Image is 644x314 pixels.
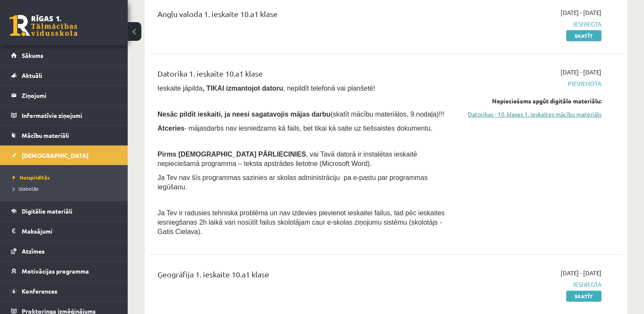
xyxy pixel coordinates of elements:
[462,97,601,106] div: Nepieciešams apgūt digitālo materiālu:
[13,185,119,192] a: Izlabotās
[11,201,117,221] a: Digitālie materiāli
[9,15,77,36] a: Rīgas 1. Tālmācības vidusskola
[22,106,117,125] legend: Informatīvie ziņojumi
[22,51,43,59] span: Sākums
[22,131,69,139] span: Mācību materiāli
[157,209,445,235] span: Ja Tev ir radusies tehniska problēma un nav izdevies pievienot ieskaitei failus, tad pēc ieskaite...
[11,241,117,261] a: Atzīmes
[22,86,117,105] legend: Ziņojumi
[157,68,449,83] div: Datorika 1. ieskaite 10.a1 klase
[11,281,117,301] a: Konferences
[561,68,601,77] span: [DATE] - [DATE]
[11,66,117,85] a: Aktuāli
[22,267,89,275] span: Motivācijas programma
[157,85,375,92] span: Ieskaite jāpilda , nepildīt telefonā vai planšetē!
[22,247,45,255] span: Atzīmes
[13,174,119,181] a: Neizpildītās
[11,221,117,241] a: Maksājumi
[561,8,601,17] span: [DATE] - [DATE]
[13,185,38,192] span: Izlabotās
[462,280,601,289] span: Iesniegta
[157,8,449,24] div: Angļu valoda 1. ieskaite 10.a1 klase
[11,126,117,145] a: Mācību materiāli
[11,146,117,165] a: [DEMOGRAPHIC_DATA]
[11,106,117,125] a: Informatīvie ziņojumi
[22,287,57,295] span: Konferences
[566,30,601,41] a: Skatīt
[157,125,184,132] b: Atceries
[462,110,601,119] a: Datorikas - 10. klases 1. ieskaites mācību materiāls
[11,86,117,105] a: Ziņojumi
[561,268,601,277] span: [DATE] - [DATE]
[22,207,72,215] span: Digitālie materiāli
[11,261,117,281] a: Motivācijas programma
[462,20,601,29] span: Iesniegta
[157,174,428,191] span: Ja Tev nav šīs programmas sazinies ar skolas administrāciju pa e-pastu par programmas iegūšanu.
[203,85,283,92] b: , TIKAI izmantojot datoru
[157,111,330,118] span: Nesāc pildīt ieskaiti, ja neesi sagatavojis mājas darbu
[330,111,444,118] span: (skatīt mācību materiālos, 9.nodaļa)!!!
[157,268,449,284] div: Ģeogrāfija 1. ieskaite 10.a1 klase
[462,79,601,88] span: Pievienota
[22,151,89,159] span: [DEMOGRAPHIC_DATA]
[13,174,50,181] span: Neizpildītās
[22,71,42,79] span: Aktuāli
[157,151,417,167] span: , vai Tavā datorā ir instalētas ieskaitē nepieciešamā programma – teksta apstrādes lietotne (Micr...
[566,291,601,302] a: Skatīt
[11,46,117,65] a: Sākums
[157,125,432,132] span: - mājasdarbs nav iesniedzams kā fails, bet tikai kā saite uz tiešsaistes dokumentu.
[22,221,117,241] legend: Maksājumi
[157,151,306,158] span: Pirms [DEMOGRAPHIC_DATA] PĀRLIECINIES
